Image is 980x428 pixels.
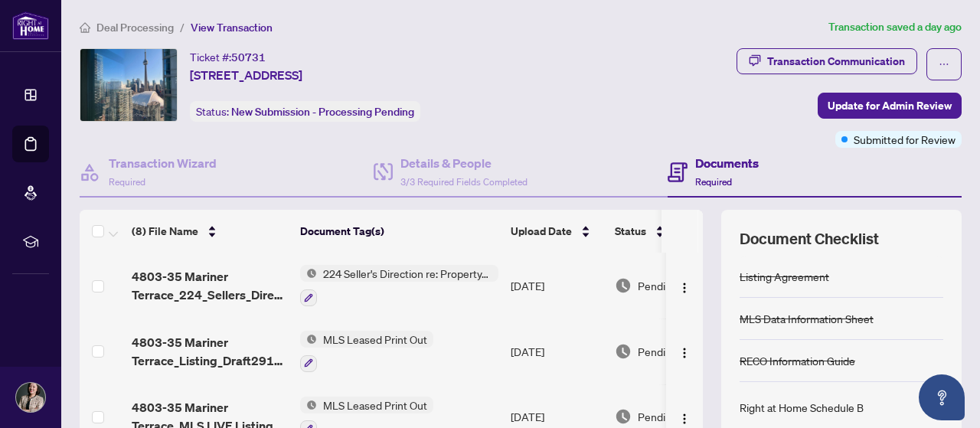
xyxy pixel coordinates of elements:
span: Deal Processing [96,21,174,34]
span: View Transaction [191,21,273,34]
img: logo [12,11,49,40]
span: Pending Review [638,408,714,425]
button: Logo [672,273,697,298]
span: ellipsis [939,59,949,70]
div: MLS Data Information Sheet [740,310,874,327]
button: Status Icon224 Seller's Direction re: Property/Offers - Important Information for Seller Acknowle... [300,265,498,306]
button: Open asap [919,374,965,420]
td: [DATE] [505,253,609,319]
span: Document Checklist [740,228,879,250]
th: Upload Date [505,210,609,253]
th: (8) File Name [126,210,294,253]
span: 4803-35 Mariner Terrace_224_Sellers_Direction_re__Property_Offers_-_Imp_Info_for_Seller_Ack.pdf [132,267,288,304]
span: Pending Review [638,277,714,294]
span: 50731 [231,51,266,64]
span: home [80,22,90,33]
div: RECO Information Guide [740,352,855,369]
span: MLS Leased Print Out [317,331,433,348]
div: Right at Home Schedule B [740,399,864,416]
span: 3/3 Required Fields Completed [400,176,528,188]
span: MLS Leased Print Out [317,397,433,413]
button: Logo [672,339,697,364]
article: Transaction saved a day ago [828,18,962,36]
td: [DATE] [505,319,609,384]
span: [STREET_ADDRESS] [190,66,302,84]
button: Transaction Communication [737,48,917,74]
div: Ticket #: [190,48,266,66]
h4: Transaction Wizard [109,154,217,172]
img: Document Status [615,408,632,425]
th: Document Tag(s) [294,210,505,253]
img: Logo [678,347,691,359]
span: New Submission - Processing Pending [231,105,414,119]
img: IMG-C12368079_1.jpg [80,49,177,121]
div: Transaction Communication [767,49,905,74]
span: (8) File Name [132,223,198,240]
div: Listing Agreement [740,268,829,285]
span: Status [615,223,646,240]
button: Status IconMLS Leased Print Out [300,331,433,372]
button: Update for Admin Review [818,93,962,119]
h4: Documents [695,154,759,172]
th: Status [609,210,739,253]
img: Status Icon [300,331,317,348]
img: Logo [678,282,691,294]
img: Profile Icon [16,383,45,412]
li: / [180,18,185,36]
img: Document Status [615,277,632,294]
span: Submitted for Review [854,131,955,148]
span: Update for Admin Review [828,93,952,118]
span: 224 Seller's Direction re: Property/Offers - Important Information for Seller Acknowledgement [317,265,498,282]
img: Document Status [615,343,632,360]
img: Status Icon [300,265,317,282]
img: Status Icon [300,397,317,413]
img: Logo [678,413,691,425]
span: Required [695,176,732,188]
span: 4803-35 Mariner Terrace_Listing_Draft2910100.pdf [132,333,288,370]
span: Required [109,176,145,188]
span: Pending Review [638,343,714,360]
span: Upload Date [511,223,572,240]
div: Status: [190,101,420,122]
h4: Details & People [400,154,528,172]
